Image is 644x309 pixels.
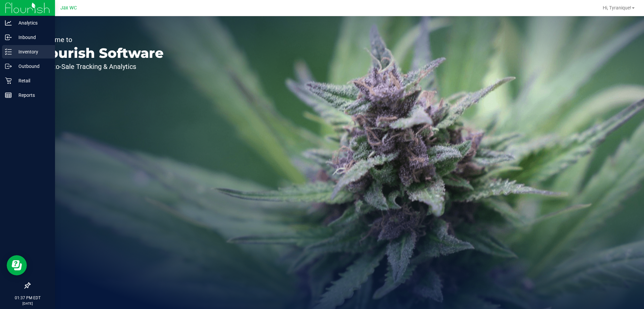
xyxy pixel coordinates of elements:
[12,77,52,85] p: Retail
[5,34,12,41] inline-svg: Inbound
[7,255,27,275] iframe: Resource center
[5,77,12,84] inline-svg: Retail
[12,19,52,27] p: Analytics
[12,33,52,41] p: Inbound
[5,20,12,26] inline-svg: Analytics
[5,92,12,99] inline-svg: Reports
[60,5,77,11] span: Jax WC
[36,46,164,60] p: Flourish Software
[3,295,52,301] p: 01:37 PM EDT
[5,63,12,70] inline-svg: Outbound
[12,62,52,70] p: Outbound
[36,36,164,43] p: Welcome to
[36,63,164,70] p: Seed-to-Sale Tracking & Analytics
[12,91,52,99] p: Reports
[603,5,631,10] span: Hi, Tyranique!
[12,48,52,56] p: Inventory
[5,48,12,55] inline-svg: Inventory
[3,301,52,306] p: [DATE]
